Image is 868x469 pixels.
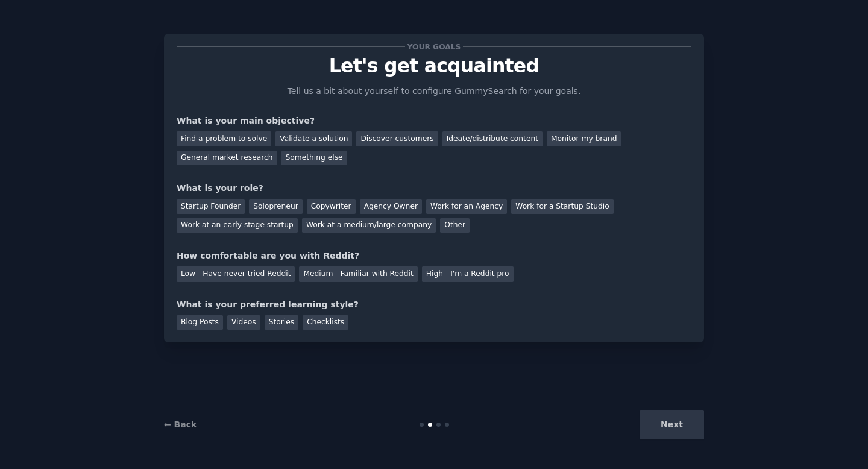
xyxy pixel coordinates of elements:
div: Videos [227,315,260,330]
div: Find a problem to solve [177,131,271,146]
div: Startup Founder [177,199,245,214]
div: What is your role? [177,182,691,195]
div: Monitor my brand [547,131,621,146]
div: Copywriter [307,199,356,214]
div: How comfortable are you with Reddit? [177,250,691,262]
div: Stories [265,315,298,330]
div: Checklists [303,315,348,330]
div: Medium - Familiar with Reddit [299,266,417,282]
div: Solopreneur [249,199,302,214]
div: Low - Have never tried Reddit [177,266,295,282]
span: Your goals [405,40,463,53]
div: High - I'm a Reddit pro [422,266,514,282]
div: What is your preferred learning style? [177,298,691,311]
div: General market research [177,151,277,166]
p: Tell us a bit about yourself to configure GummySearch for your goals. [282,85,586,98]
div: Validate a solution [275,131,352,146]
div: Work for an Agency [426,199,507,214]
div: Agency Owner [360,199,422,214]
div: Work at a medium/large company [302,218,436,233]
div: Ideate/distribute content [442,131,542,146]
div: Something else [281,151,347,166]
div: Blog Posts [177,315,223,330]
p: Let's get acquainted [177,55,691,77]
a: ← Back [164,420,197,429]
div: Work at an early stage startup [177,218,298,233]
div: Discover customers [356,131,438,146]
div: Work for a Startup Studio [511,199,613,214]
div: What is your main objective? [177,115,691,127]
div: Other [440,218,470,233]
